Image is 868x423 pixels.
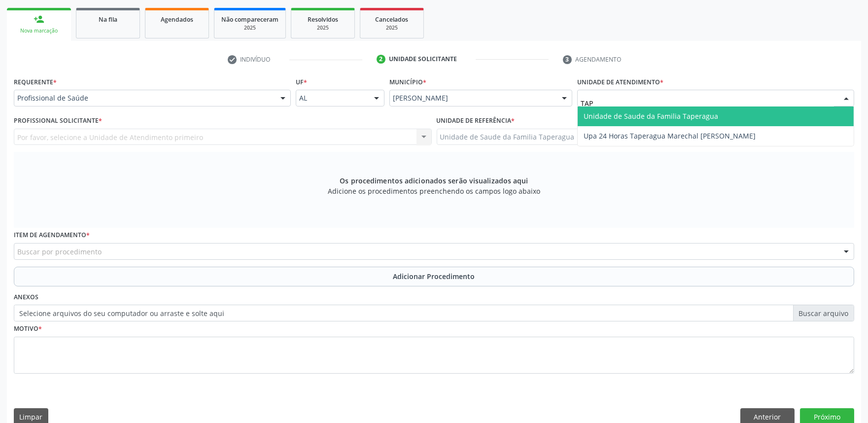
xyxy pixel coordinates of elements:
[14,228,90,243] label: Item de agendamento
[34,14,44,25] div: person_add
[221,24,278,32] div: 2025
[221,15,278,24] span: Não compareceram
[14,27,64,35] div: Nova marcação
[584,111,718,121] span: Unidade de Saude da Familia Taperagua
[584,131,756,141] span: Upa 24 Horas Taperagua Marechal [PERSON_NAME]
[299,93,365,103] span: AL
[14,321,42,337] label: Motivo
[340,176,528,186] span: Os procedimentos adicionados serão visualizados aqui
[376,15,409,24] span: Cancelados
[328,186,540,196] span: Adicione os procedimentos preenchendo os campos logo abaixo
[393,93,552,103] span: [PERSON_NAME]
[393,271,475,282] span: Adicionar Procedimento
[298,24,347,32] div: 2025
[14,290,38,305] label: Anexos
[308,15,338,24] span: Resolvidos
[14,74,57,90] label: Requerente
[437,113,515,129] label: Unidade de referência
[17,93,271,103] span: Profissional de Saúde
[577,74,663,90] label: Unidade de atendimento
[581,93,834,113] input: Unidade de atendimento
[161,15,193,24] span: Agendados
[99,15,117,24] span: Na fila
[296,74,307,90] label: UF
[377,55,385,64] div: 2
[14,113,102,129] label: Profissional Solicitante
[17,247,102,257] span: Buscar por procedimento
[389,55,457,64] div: Unidade solicitante
[367,24,417,32] div: 2025
[389,74,426,90] label: Município
[14,267,854,286] button: Adicionar Procedimento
